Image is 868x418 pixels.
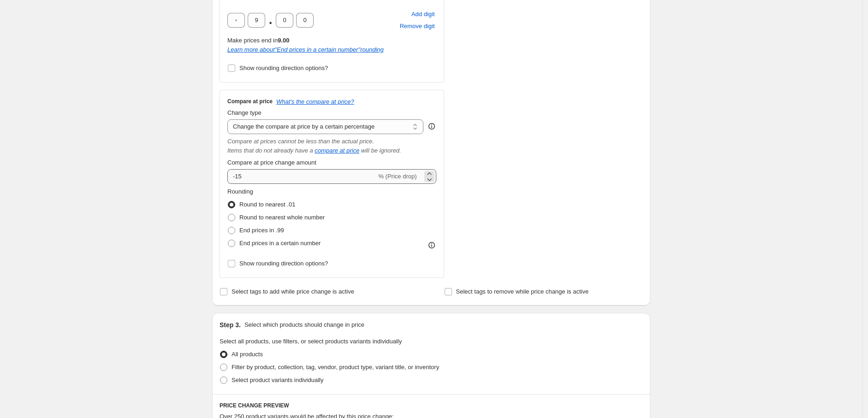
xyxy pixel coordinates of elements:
input: ﹡ [227,13,245,28]
a: Learn more about"End prices in a certain number"rounding [227,46,384,53]
b: 9.00 [278,37,289,44]
span: Change type [227,109,262,116]
span: Remove digit [400,22,435,31]
span: Add digit [411,10,435,19]
div: help [427,122,436,131]
i: Learn more about " End prices in a certain number " rounding [227,46,384,53]
span: Round to nearest whole number [239,214,325,221]
span: End prices in .99 [239,227,284,234]
input: ﹡ [296,13,314,28]
h2: Step 3. [220,320,241,330]
span: . [268,13,273,28]
span: Rounding [227,188,253,195]
span: All products [232,351,263,358]
span: Select tags to remove while price change is active [456,288,589,295]
span: Select product variants individually [232,377,323,383]
span: Select all products, use filters, or select products variants individually [220,338,402,345]
p: Select which products should change in price [244,320,364,330]
span: End prices in a certain number [239,240,321,247]
h6: PRICE CHANGE PREVIEW [220,402,643,409]
input: -15 [227,169,376,184]
button: Add placeholder [410,8,436,20]
h3: Compare at price [227,98,273,105]
button: What's the compare at price? [276,98,354,105]
span: Show rounding direction options? [239,65,328,71]
i: Compare at prices cannot be less than the actual price. [227,138,374,145]
i: will be ignored. [361,147,401,154]
span: Compare at price change amount [227,159,316,166]
i: Items that do not already have a [227,147,313,154]
span: Make prices end in [227,37,289,44]
input: ﹡ [276,13,293,28]
button: Remove placeholder [398,20,436,32]
button: compare at price [315,147,359,154]
input: ﹡ [248,13,265,28]
span: Filter by product, collection, tag, vendor, product type, variant title, or inventory [232,364,439,371]
span: Select tags to add while price change is active [232,288,354,295]
span: % (Price drop) [378,173,416,180]
span: Show rounding direction options? [239,260,328,267]
span: Round to nearest .01 [239,201,295,208]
